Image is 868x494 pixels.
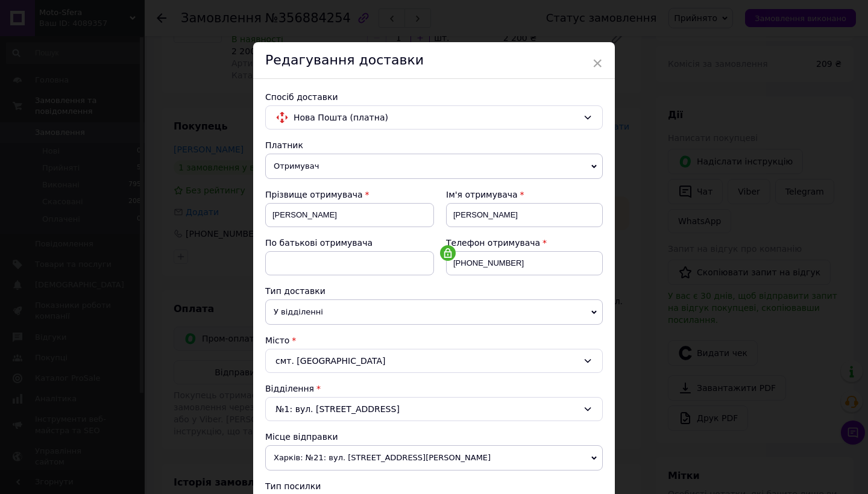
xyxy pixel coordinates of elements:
span: Отримувач [265,154,603,179]
span: Місце відправки [265,432,338,442]
span: × [592,53,603,73]
span: Прізвище отримувача [265,190,363,199]
div: №1: вул. [STREET_ADDRESS] [265,397,603,421]
div: Редагування доставки [253,42,615,79]
span: Тип доставки [265,286,325,296]
span: Ім'я отримувача [446,190,518,199]
div: Відділення [265,383,603,395]
span: Тип посилки [265,481,321,491]
span: У відділенні [265,299,603,325]
span: Харків: №21: вул. [STREET_ADDRESS][PERSON_NAME] [265,445,603,471]
span: Нова Пошта (платна) [294,111,578,124]
div: Місто [265,334,603,346]
span: Платник [265,140,303,150]
span: По батькові отримувача [265,238,373,248]
input: +380 [446,251,603,275]
div: смт. [GEOGRAPHIC_DATA] [265,349,603,373]
span: Телефон отримувача [446,238,540,248]
div: Спосіб доставки [265,91,603,103]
